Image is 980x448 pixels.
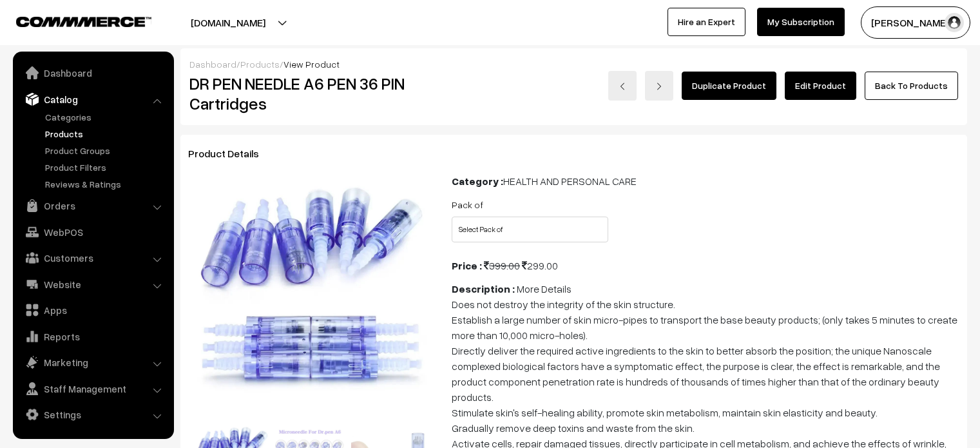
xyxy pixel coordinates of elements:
[16,325,169,348] a: Reports
[757,8,845,36] a: My Subscription
[16,220,169,244] a: WebPOS
[668,8,745,36] a: Hire an Expert
[42,144,169,157] a: Product Groups
[42,161,169,174] a: Product Filters
[193,179,427,413] img: 3281754649096-i8u8duja.jpeg
[42,177,169,191] a: Reviews & Ratings
[189,73,433,113] h2: DR PEN NEEDLE A6 PEN 36 PIN Cartridges
[452,259,482,272] b: Price :
[189,59,236,70] a: Dashboard
[452,175,503,188] b: Category :
[945,13,964,32] img: user
[188,147,274,160] span: Product Details
[785,72,856,100] a: Edit Product
[655,83,663,90] img: right-arrow.png
[16,194,169,217] a: Orders
[146,6,311,39] button: [DOMAIN_NAME]
[283,59,340,70] span: View Product
[16,13,129,28] a: COMMMERCE
[452,198,483,211] label: Pack of
[619,83,626,90] img: left-arrow.png
[452,173,959,189] div: HEALTH AND PERSONAL CARE
[861,6,970,39] button: [PERSON_NAME]
[42,127,169,141] a: Products
[452,258,959,273] div: 299.00
[42,110,169,124] a: Categories
[189,57,958,71] div: / /
[484,259,520,272] span: 399.00
[16,273,169,296] a: Website
[16,351,169,374] a: Marketing
[16,403,169,426] a: Settings
[865,72,958,100] a: Back To Products
[16,246,169,269] a: Customers
[16,298,169,322] a: Apps
[240,59,280,70] a: Products
[16,17,151,26] img: COMMMERCE
[16,88,169,111] a: Catalog
[682,72,776,100] a: Duplicate Product
[16,61,169,84] a: Dashboard
[452,282,515,295] b: Description :
[16,377,169,400] a: Staff Management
